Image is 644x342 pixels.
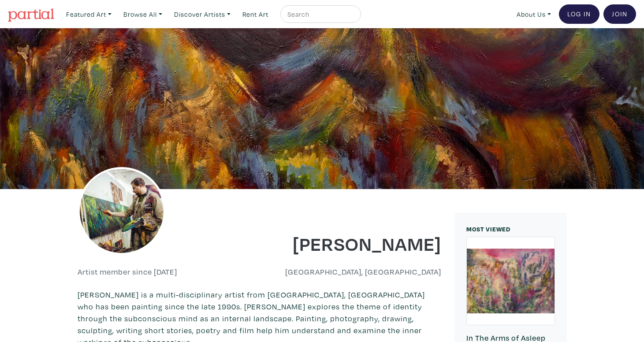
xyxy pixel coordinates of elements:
h6: [GEOGRAPHIC_DATA], [GEOGRAPHIC_DATA] [266,267,441,277]
small: MOST VIEWED [466,225,510,233]
h6: Artist member since [DATE] [78,267,177,277]
a: Rent Art [238,5,272,23]
input: Search [287,9,353,20]
h1: [PERSON_NAME] [266,231,441,255]
a: Discover Artists [170,5,235,23]
a: About Us [513,5,555,23]
a: Featured Art [62,5,115,23]
a: Log In [559,4,599,24]
img: phpThumb.php [78,167,166,255]
a: Join [603,4,636,24]
a: Browse All [119,5,166,23]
